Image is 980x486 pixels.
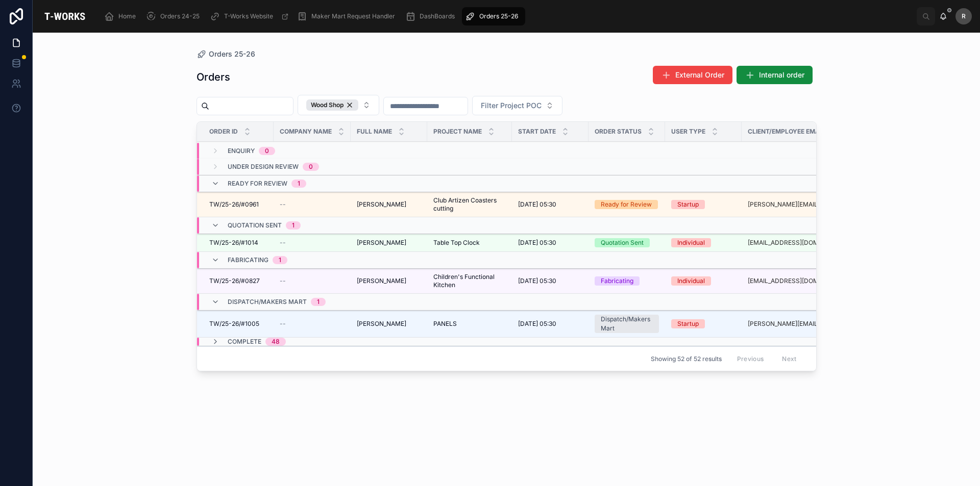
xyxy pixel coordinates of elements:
[420,12,455,20] span: DashBoards
[306,99,358,111] div: Wood Shop
[280,200,345,209] a: --
[518,239,582,247] a: [DATE] 05:30
[462,7,525,25] a: Orders 25-26
[357,200,421,209] a: [PERSON_NAME]
[209,277,267,285] a: TW/25-26/#0827
[748,320,838,328] a: [PERSON_NAME][EMAIL_ADDRESS][DOMAIN_NAME]
[433,273,506,289] a: Children's Functional Kitchen
[209,127,238,136] span: Order ID
[97,5,917,28] div: scrollable content
[518,277,582,285] a: [DATE] 05:30
[748,200,838,209] a: [PERSON_NAME][EMAIL_ADDRESS][DOMAIN_NAME]
[209,200,259,209] span: TW/25-26/#0961
[601,315,653,333] div: Dispatch/Makers Mart
[357,200,406,209] span: [PERSON_NAME]
[433,127,482,136] span: Project Name
[357,239,406,247] span: [PERSON_NAME]
[595,276,659,286] a: Fabricating
[595,315,659,333] a: Dispatch/Makers Mart
[653,66,732,84] button: External Order
[433,320,506,328] a: PANELS
[41,8,89,24] img: App logo
[298,180,300,188] div: 1
[518,200,582,209] a: [DATE] 05:30
[518,127,556,136] span: Start Date
[601,200,652,209] div: Ready for Review
[280,277,345,285] a: --
[472,96,562,115] button: Select Button
[433,320,457,328] span: PANELS
[228,256,268,264] span: Fabricating
[671,238,736,247] a: Individual
[748,239,838,247] a: [EMAIL_ADDRESS][DOMAIN_NAME]
[228,147,255,155] span: Enquiry
[433,196,506,213] a: Club Artizen Coasters cutting
[357,239,421,247] a: [PERSON_NAME]
[228,221,282,229] span: Quotation Sent
[357,277,406,285] span: [PERSON_NAME]
[294,7,402,25] a: Maker Mart Request Handler
[209,49,255,59] span: Orders 25-26
[298,95,379,115] button: Select Button
[671,319,736,328] a: Startup
[433,239,480,247] span: Table Top Clock
[433,239,506,247] a: Table Top Clock
[518,200,556,209] span: [DATE] 05:30
[357,277,421,285] a: [PERSON_NAME]
[748,277,838,285] a: [EMAIL_ADDRESS][DOMAIN_NAME]
[280,239,286,247] span: --
[402,7,462,25] a: DashBoards
[265,147,269,155] div: 0
[306,99,358,111] button: Unselect WOOD_SHOP
[601,276,633,286] div: Fabricating
[759,70,804,80] span: Internal order
[280,277,286,285] span: --
[518,320,556,328] span: [DATE] 05:30
[601,238,644,247] div: Quotation Sent
[518,320,582,328] a: [DATE] 05:30
[118,12,136,20] span: Home
[272,338,280,346] div: 48
[292,221,295,229] div: 1
[209,320,267,328] a: TW/25-26/#1005
[209,239,258,247] span: TW/25-26/#1014
[737,66,813,84] button: Internal order
[677,200,699,209] div: Startup
[228,163,299,171] span: Under Design Review
[280,320,286,328] span: --
[280,320,345,328] a: --
[748,127,825,136] span: Client/Employee Email
[671,276,736,286] a: Individual
[143,7,207,25] a: Orders 24-25
[280,239,345,247] a: --
[677,319,699,328] div: Startup
[228,338,261,346] span: Complete
[101,7,143,25] a: Home
[357,127,392,136] span: Full Name
[651,355,722,363] span: Showing 52 of 52 results
[311,12,395,20] span: Maker Mart Request Handler
[595,200,659,209] a: Ready for Review
[228,180,287,188] span: Ready for Review
[479,12,518,20] span: Orders 25-26
[209,239,267,247] a: TW/25-26/#1014
[677,276,705,286] div: Individual
[595,238,659,247] a: Quotation Sent
[518,277,556,285] span: [DATE] 05:30
[280,127,332,136] span: Company Name
[671,127,705,136] span: User Type
[160,12,200,20] span: Orders 24-25
[280,200,286,209] span: --
[279,256,281,264] div: 1
[357,320,421,328] a: [PERSON_NAME]
[675,70,724,80] span: External Order
[228,298,307,306] span: Dispatch/Makers Mart
[207,7,294,25] a: T-Works Website
[677,238,705,247] div: Individual
[197,70,230,84] h1: Orders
